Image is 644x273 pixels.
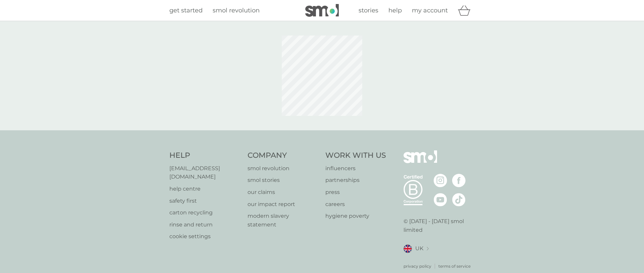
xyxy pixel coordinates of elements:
[404,245,412,253] img: UK flag
[404,150,437,173] img: smol
[169,208,241,217] a: carton recycling
[248,164,319,173] a: smol revolution
[434,193,447,206] img: visit the smol Youtube page
[248,150,319,161] h4: Company
[169,6,203,15] a: get started
[169,150,241,161] h4: Help
[213,7,260,14] span: smol revolution
[458,4,475,17] div: basket
[325,176,386,185] a: partnerships
[325,188,386,197] a: press
[305,4,339,17] img: smol
[359,7,378,14] span: stories
[404,217,475,234] p: © [DATE] - [DATE] smol limited
[438,263,471,269] a: terms of service
[359,6,378,15] a: stories
[325,164,386,173] a: influencers
[169,7,203,14] span: get started
[248,188,319,197] a: our claims
[248,212,319,229] a: modern slavery statement
[427,247,429,251] img: select a new location
[169,232,241,241] a: cookie settings
[412,7,448,14] span: my account
[412,6,448,15] a: my account
[169,164,241,181] a: [EMAIL_ADDRESS][DOMAIN_NAME]
[248,200,319,209] a: our impact report
[325,150,386,161] h4: Work With Us
[434,174,447,187] img: visit the smol Instagram page
[169,185,241,193] a: help centre
[388,7,402,14] span: help
[213,6,260,15] a: smol revolution
[248,176,319,185] a: smol stories
[388,6,402,15] a: help
[169,197,241,205] a: safety first
[452,193,466,206] img: visit the smol Tiktok page
[325,200,386,209] a: careers
[325,212,386,220] a: hygiene poverty
[415,244,423,253] span: UK
[452,174,466,187] img: visit the smol Facebook page
[169,220,241,229] a: rinse and return
[404,263,431,269] a: privacy policy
